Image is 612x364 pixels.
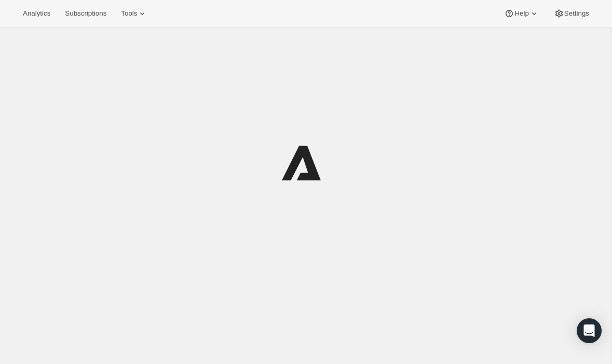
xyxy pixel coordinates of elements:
span: Tools [121,9,137,18]
span: Analytics [23,9,50,18]
div: Open Intercom Messenger [577,318,602,343]
span: Help [514,9,528,18]
button: Help [498,6,545,21]
button: Subscriptions [59,6,113,21]
button: Settings [548,6,595,21]
button: Analytics [17,6,57,21]
span: Settings [564,9,589,18]
span: Subscriptions [65,9,106,18]
button: Tools [115,6,154,21]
